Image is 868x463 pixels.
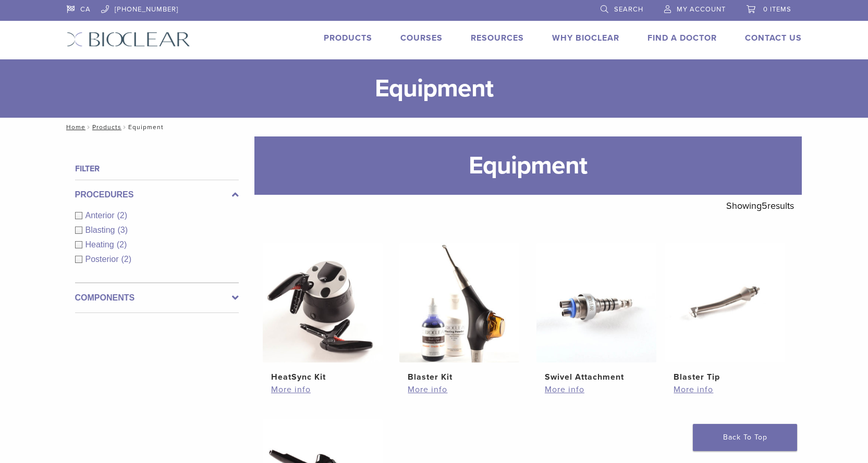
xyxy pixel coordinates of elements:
img: Swivel Attachment [536,243,656,362]
nav: Equipment [59,118,810,136]
h2: Blaster Kit [408,371,511,383]
span: Heating [85,240,117,249]
p: Showing results [726,195,794,217]
a: Blaster KitBlaster Kit [399,243,520,383]
span: Blasting [85,226,118,234]
a: Blaster TipBlaster Tip [665,243,786,383]
a: More info [674,383,777,396]
span: 0 items [763,5,791,14]
a: Swivel AttachmentSwivel Attachment [536,243,657,383]
a: More info [271,383,374,396]
label: Components [75,292,239,304]
a: HeatSync KitHeatSync Kit [262,243,384,383]
span: 5 [762,200,767,211]
a: More info [545,383,648,396]
a: Home [63,123,85,131]
img: Blaster Tip [665,243,785,362]
a: More info [408,383,511,396]
span: Posterior [85,255,121,264]
h4: Filter [75,162,239,175]
h1: Equipment [254,136,802,195]
span: Anterior [85,211,117,220]
span: / [85,124,92,130]
label: Procedures [75,189,239,201]
img: Blaster Kit [399,243,519,362]
a: Find A Doctor [647,33,717,43]
a: Contact Us [745,33,802,43]
a: Why Bioclear [552,33,619,43]
a: Products [92,123,121,131]
span: (2) [117,211,128,220]
h2: Swivel Attachment [545,371,648,383]
h2: Blaster Tip [674,371,777,383]
span: (2) [117,240,127,249]
a: Resources [471,33,524,43]
a: Courses [400,33,443,43]
img: Bioclear [67,32,190,47]
span: Search [614,5,643,14]
span: (3) [117,226,128,234]
a: Products [324,33,372,43]
span: My Account [677,5,726,14]
span: (2) [121,255,132,264]
h2: HeatSync Kit [271,371,374,383]
span: / [121,124,128,130]
a: Back To Top [693,424,797,451]
img: HeatSync Kit [263,243,383,362]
